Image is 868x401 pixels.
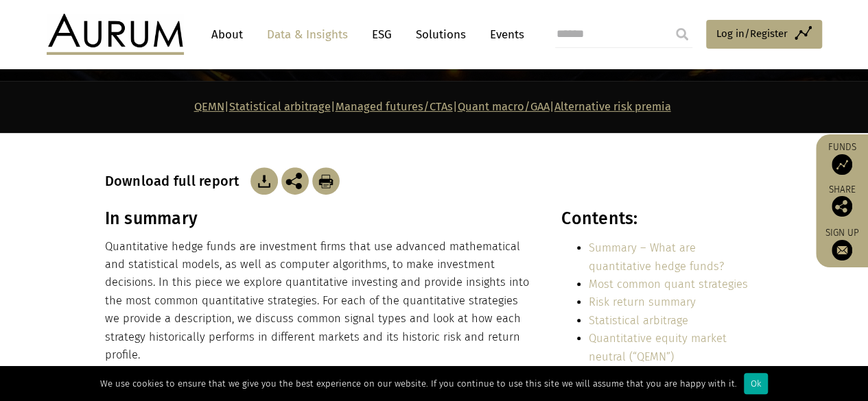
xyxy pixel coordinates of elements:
h3: Download full report [105,173,247,189]
h3: In summary [105,208,532,229]
a: Most common quant strategies [589,278,748,291]
a: Alternative risk premia [554,100,671,113]
a: Log in/Register [706,20,822,49]
a: Data & Insights [260,22,355,47]
a: Quant macro/GAA [458,100,550,113]
a: Summary – What are quantitative hedge funds? [589,241,724,272]
a: Statistical arbitrage [229,100,331,113]
span: Log in/Register [716,25,788,42]
a: Events [483,22,524,47]
a: Risk return summary [589,295,696,308]
img: Download Article [312,167,340,195]
img: Share this post [832,196,852,217]
div: Ok [744,373,768,394]
a: Statistical arbitrage [589,314,688,327]
img: Access Funds [832,154,852,175]
p: Quantitative hedge funds are investment firms that use advanced mathematical and statistical mode... [105,238,532,365]
a: Managed futures/CTAs [336,100,453,113]
input: Submit [668,21,696,48]
a: Quantitative equity market neutral (“QEMN”) [589,332,727,363]
a: About [204,22,250,47]
div: Share [823,185,861,217]
img: Aurum [47,14,184,55]
a: ESG [365,22,399,47]
img: Download Article [250,167,278,195]
a: Solutions [409,22,473,47]
strong: | | | | [194,100,671,113]
a: Sign up [823,227,861,260]
a: QEMN [194,100,224,113]
a: Funds [823,141,861,175]
h3: Contents: [561,208,760,229]
img: Sign up to our newsletter [832,240,852,260]
img: Share this post [281,167,309,195]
